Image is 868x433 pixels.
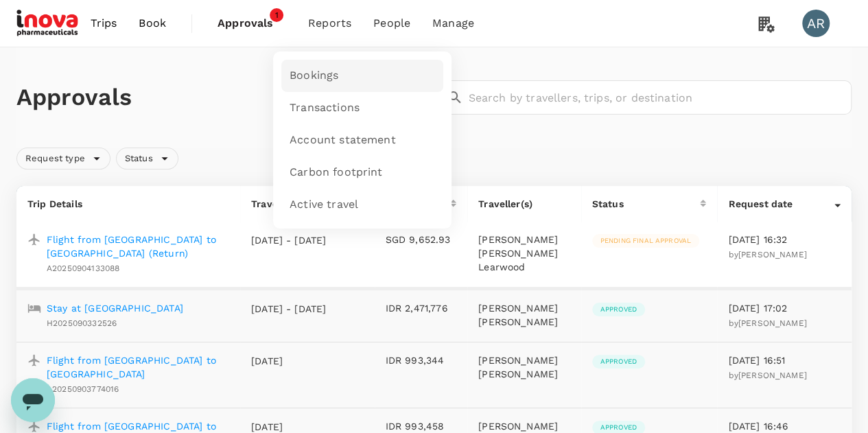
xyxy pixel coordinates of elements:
span: [PERSON_NAME] [738,371,807,380]
span: Request type [17,152,93,165]
h1: Approvals [16,83,432,112]
span: Approved [592,357,645,366]
span: Reports [308,15,351,32]
div: Status [116,148,178,169]
span: Pending final approval [592,236,699,246]
input: Search by travellers, trips, or destination [469,80,852,115]
p: IDR 2,471,776 [386,301,457,315]
a: Account statement [281,124,443,156]
p: [PERSON_NAME] [PERSON_NAME] [478,301,570,329]
a: Active travel [281,189,443,221]
p: [PERSON_NAME] [PERSON_NAME] [478,353,570,381]
p: Traveller(s) [478,197,570,211]
p: [DATE] - [DATE] [251,302,327,316]
a: Stay at [GEOGRAPHIC_DATA] [47,301,183,315]
span: Transactions [290,100,360,116]
img: iNova Pharmaceuticals [16,8,80,38]
span: Book [139,15,166,32]
span: by [728,318,806,328]
span: Approved [592,305,645,314]
span: A20250903774016 [47,384,119,394]
a: Transactions [281,92,443,124]
p: [DATE] [251,354,327,368]
div: Travel date [251,197,357,211]
span: H2025090332526 [47,318,117,328]
div: Status [592,197,701,211]
span: A20250904133088 [47,264,119,273]
p: [PERSON_NAME] [PERSON_NAME] Learwood [478,233,570,274]
span: by [728,371,806,380]
p: [DATE] 16:46 [728,419,841,433]
p: [DATE] 16:51 [728,353,841,367]
span: People [373,15,410,32]
a: Carbon footprint [281,156,443,189]
span: Active travel [290,197,358,213]
span: Trips [91,15,117,32]
p: [DATE] 16:32 [728,233,841,246]
p: IDR 993,344 [386,353,457,367]
p: [DATE] 17:02 [728,301,841,315]
div: AR [802,10,830,37]
iframe: Button to launch messaging window [11,378,55,422]
p: [DATE] - [DATE] [251,233,327,247]
span: Bookings [290,68,338,84]
span: [PERSON_NAME] [738,318,807,328]
div: Request date [728,197,834,211]
p: Trip Details [27,197,229,211]
span: Manage [432,15,474,32]
span: [PERSON_NAME] [738,250,807,259]
span: 1 [270,8,283,22]
span: Status [117,152,161,165]
span: Approved [592,423,645,432]
span: by [728,250,806,259]
a: Bookings [281,60,443,92]
div: Request type [16,148,110,169]
a: Flight from [GEOGRAPHIC_DATA] to [GEOGRAPHIC_DATA] [47,353,229,381]
span: Account statement [290,132,396,148]
p: IDR 993,458 [386,419,457,433]
span: Carbon footprint [290,165,382,180]
p: SGD 9,652.93 [386,233,457,246]
a: Flight from [GEOGRAPHIC_DATA] to [GEOGRAPHIC_DATA] (Return) [47,233,229,260]
span: Approvals [218,15,286,32]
